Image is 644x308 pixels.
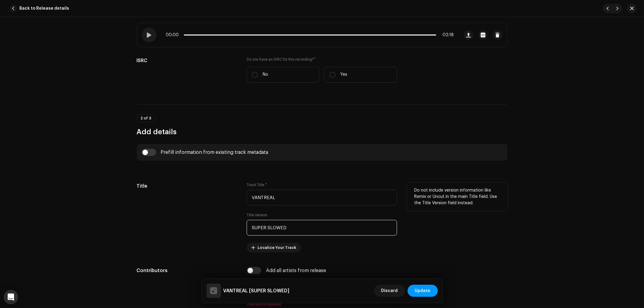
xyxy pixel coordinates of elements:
span: 00:00 [166,33,181,37]
p: Yes [340,71,347,78]
h3: Add details [137,127,508,137]
span: 2 of 3 [141,116,152,120]
span: This field is required. [247,302,397,307]
input: Enter the name of the track [247,190,397,205]
button: Update [408,285,438,297]
input: e.g. Live, Remix, Remastered [247,220,397,236]
button: Localize Your Track [247,243,301,252]
label: Title Version [247,213,267,218]
button: Discard [374,285,405,297]
span: Update [415,285,431,297]
div: Prefill information from existing track metadata [161,150,268,155]
h5: Contributors [137,267,237,274]
div: Open Intercom Messenger [4,290,18,304]
span: Localize Your Track [258,242,296,254]
div: Add all artists from release [266,268,326,273]
span: Discard [381,285,398,297]
h5: ISRC [137,57,237,64]
label: Do you have an ISRC for this recording? [247,57,397,62]
p: No [263,71,268,78]
h5: VANTREAL [SUPER SLOWED] [223,287,290,294]
p: Do not include version information like Remix or Uncut in the main Title field. Use the Title Ver... [414,187,500,206]
span: 02:18 [439,33,454,37]
label: Track Title [247,183,267,187]
h5: Title [137,183,237,190]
